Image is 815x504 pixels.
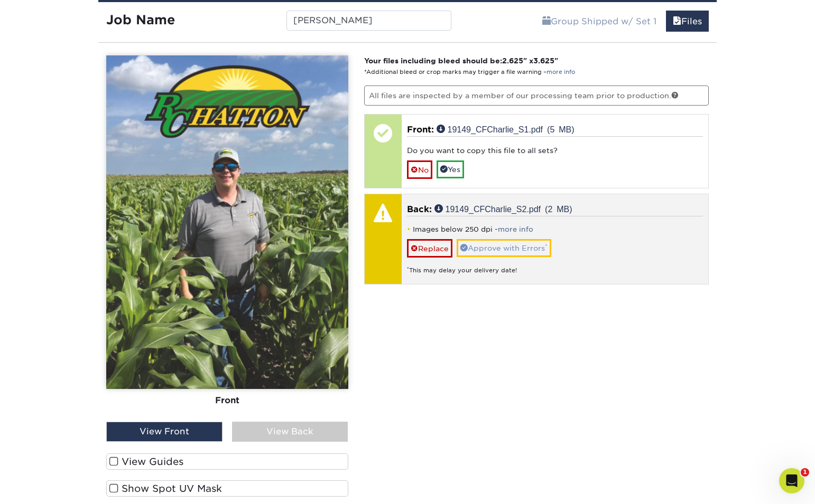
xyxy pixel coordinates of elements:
[364,85,709,106] p: All files are inspected by a member of our processing team prior to production.
[498,225,533,233] a: more info
[364,56,558,65] strong: Your files including bleed should be: " x "
[502,56,523,65] span: 2.625
[106,453,348,470] label: View Guides
[106,422,223,442] div: View Front
[533,56,554,65] span: 3.625
[437,125,575,133] a: 19149_CFCharlie_S1.pdf (5 MB)
[407,239,452,258] a: Replace
[407,225,703,234] li: Images below 250 dpi -
[106,480,348,497] label: Show Spot UV Mask
[407,125,434,135] span: Front:
[535,11,663,32] a: Group Shipped w/ Set 1
[407,258,703,275] div: This may delay your delivery date!
[673,16,681,26] span: files
[407,204,432,214] span: Back:
[106,389,348,412] div: Front
[437,160,464,178] a: Yes
[232,422,348,442] div: View Back
[779,468,804,493] iframe: Intercom live chat
[364,69,575,75] small: *Additional bleed or crop marks may trigger a file warning –
[457,239,551,257] a: Approve with Errors*
[547,69,575,75] a: more info
[286,11,451,31] input: Enter a job name
[801,468,809,477] span: 1
[407,160,432,179] a: No
[407,145,703,160] div: Do you want to copy this file to all sets?
[106,12,175,27] strong: Job Name
[542,16,551,26] span: shipping
[666,11,709,32] a: Files
[434,204,572,213] a: 19149_CFCharlie_S2.pdf (2 MB)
